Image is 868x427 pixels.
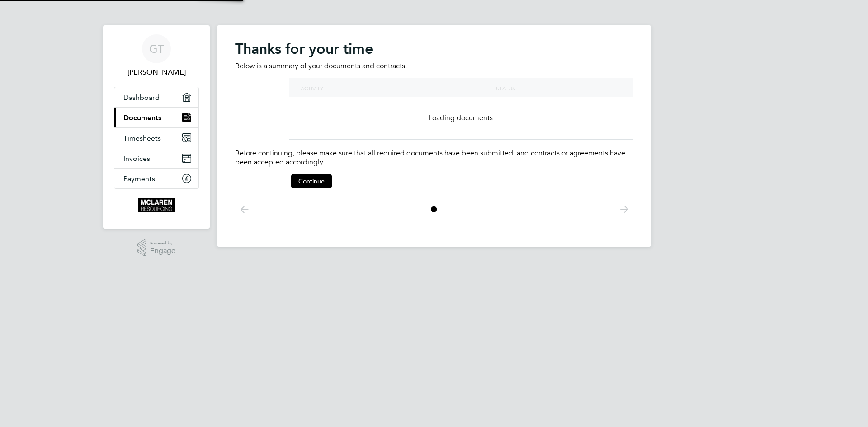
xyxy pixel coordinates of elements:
nav: Main navigation [103,25,210,229]
a: Payments [114,169,198,188]
h2: Thanks for your time [235,40,633,58]
button: Continue [291,174,332,188]
span: GT [149,43,164,55]
span: Powered by [150,239,175,247]
a: Documents [114,108,198,127]
span: Gabriel Turlan [114,67,199,78]
span: Invoices [123,154,150,163]
a: Invoices [114,148,198,168]
a: Go to home page [114,198,199,212]
p: Before continuing, please make sure that all required documents have been submitted, and contract... [235,149,633,168]
a: Timesheets [114,128,198,148]
a: Powered byEngage [137,239,176,257]
a: GT[PERSON_NAME] [114,34,199,78]
p: Below is a summary of your documents and contracts. [235,61,633,71]
span: Dashboard [123,93,160,102]
span: Timesheets [123,134,161,142]
span: Engage [150,247,175,255]
span: Payments [123,174,155,183]
a: Dashboard [114,87,198,107]
img: mclaren-logo-retina.png [138,198,175,212]
span: Documents [123,113,161,122]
